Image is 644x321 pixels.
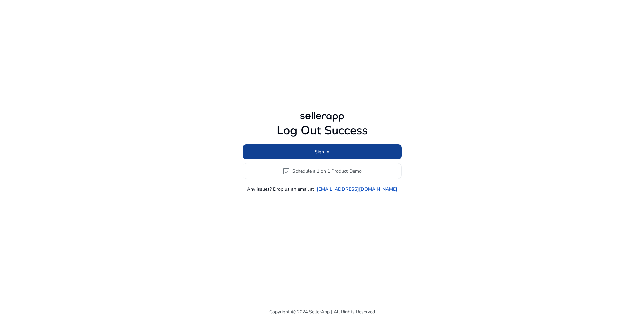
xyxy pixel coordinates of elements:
button: event_availableSchedule a 1 on 1 Product Demo [243,163,402,179]
h1: Log Out Success [243,123,402,138]
span: Sign In [315,148,329,155]
a: [EMAIL_ADDRESS][DOMAIN_NAME] [317,186,397,193]
button: Sign In [243,144,402,159]
span: event_available [282,167,290,175]
p: Any issues? Drop us an email at [247,186,314,193]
